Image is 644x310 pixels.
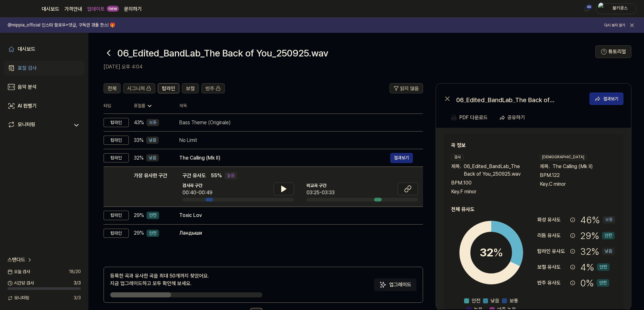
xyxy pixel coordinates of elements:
[74,295,81,301] span: 3 / 3
[4,61,85,76] a: 표절 검사
[146,154,159,162] div: 낮음
[146,212,159,219] div: 안전
[18,83,37,91] div: 음악 분석
[540,163,550,170] span: 제목 .
[179,154,390,162] div: The Calling (Mk II)
[158,83,179,93] button: 탑라인
[472,297,480,305] span: 안전
[186,85,195,92] span: 보컬
[179,119,413,126] div: Bass Theme (Originale)
[18,121,35,130] div: 모니터링
[580,245,615,258] div: 32 %
[451,206,616,213] h2: 전체 유사도
[589,92,623,105] button: 결과보기
[400,85,419,92] span: 읽지 않음
[491,297,499,305] span: 낮음
[456,95,582,102] div: 06_Edited_BandLab_The Back of You_250925.wav
[18,102,37,110] div: AI 판별기
[603,216,615,224] div: 보통
[104,211,129,220] div: 탑라인
[497,111,530,124] button: 공유하기
[124,5,142,13] a: 문의하기
[224,172,237,179] div: 높음
[436,128,631,309] a: 곡 정보검사제목.06_Edited_BandLab_The Back of You_250925.wavBPM.100Key.F minor[DEMOGRAPHIC_DATA]제목.The C...
[104,118,129,127] div: 탑라인
[510,297,518,305] span: 보통
[595,45,631,58] button: 튜토리얼
[537,279,568,287] div: 반주 유사도
[597,279,609,287] div: 안전
[507,114,525,122] div: 공유하기
[537,248,568,255] div: 탑라인 유사도
[18,64,37,72] div: 표절 검사
[182,83,199,93] button: 보컬
[18,45,35,53] div: 대시보드
[493,246,503,259] span: %
[602,232,615,239] div: 안전
[127,85,145,92] span: 시그니처
[581,4,592,14] button: 알림65
[8,295,29,301] span: 모니터링
[8,256,33,264] a: 스탠다드
[451,142,616,149] h2: 곡 정보
[451,115,457,120] img: PDF Download
[480,244,503,261] div: 32
[583,5,590,13] img: 알림
[8,256,25,264] span: 스탠다드
[179,98,423,114] th: 제목
[552,163,593,170] span: The Calling (Mk II)
[134,103,169,109] div: 표절률
[134,172,167,202] div: 가장 유사한 구간
[540,154,587,160] div: [DEMOGRAPHIC_DATA]
[580,260,610,274] div: 4 %
[134,212,144,219] span: 29 %
[69,269,81,275] span: 18 / 20
[179,137,413,144] div: No Limit
[307,183,335,189] span: 비교곡 구간
[104,98,129,114] th: 타입
[451,179,527,187] div: BPM. 100
[201,83,225,93] button: 반주
[8,121,69,130] a: 모니터링
[8,22,115,28] h1: @mippia_official 인스타 팔로우+댓글, 구독권 경품 찬스! 🎁
[540,180,616,188] div: Key. C minor
[537,263,568,271] div: 보컬 유사도
[598,3,606,15] img: profile
[4,79,85,95] a: 음악 분석
[608,5,632,12] div: 붐키콩스
[4,98,85,114] a: AI 판별기
[104,83,121,93] button: 전체
[540,172,616,179] div: BPM. 122
[74,280,81,286] span: 3 / 3
[87,5,105,13] a: 업데이트
[64,5,82,13] button: 가격안내
[179,212,413,219] div: Toxic Lov
[108,85,116,92] span: 전체
[107,6,119,12] div: new
[374,284,416,290] a: Sparkles업그레이드
[134,154,144,162] span: 32 %
[597,263,610,271] div: 안전
[451,188,527,196] div: Key. F minor
[580,213,615,226] div: 46 %
[379,281,387,289] img: Sparkles
[182,183,212,189] span: 검사곡 구간
[580,276,609,290] div: 0 %
[162,85,175,92] span: 탑라인
[390,83,423,93] button: 읽지 않음
[211,172,222,179] span: 55 %
[8,269,30,275] span: 오늘 검사
[182,189,212,196] div: 00:40-00:49
[602,248,615,255] div: 낮음
[206,85,214,92] span: 반주
[104,136,129,145] div: 탑라인
[8,280,34,286] span: 시간당 검사
[580,229,615,242] div: 29 %
[537,232,568,239] div: 리듬 유사도
[146,230,159,237] div: 안전
[110,272,209,287] div: 등록한 곡과 유사한 곡을 최대 50개까지 찾았어요. 지금 업그레이드하고 모두 확인해 보세요.
[179,229,413,237] div: Ландыши
[134,119,144,126] span: 43 %
[104,153,129,163] div: 탑라인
